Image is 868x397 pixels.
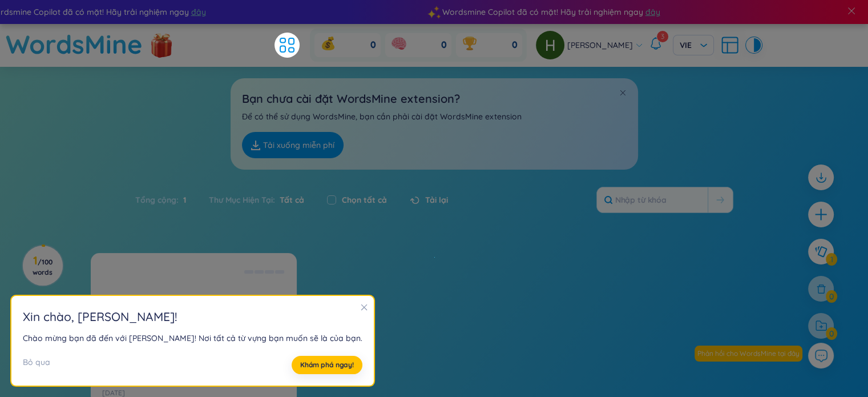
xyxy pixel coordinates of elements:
span: đây [191,6,206,18]
a: Tải xuống miễn phí [242,132,344,158]
span: / 100 words [33,258,53,276]
input: Nhập từ khóa [597,187,708,212]
img: flashSalesIcon.a7f4f837.png [150,27,173,62]
span: Khám phá ngay! [300,360,354,370]
img: avatar [536,31,564,59]
label: Chọn tất cả [342,194,387,206]
div: Chào mừng bạn đã đến với [PERSON_NAME]! Nơi tất cả từ vựng bạn muốn sẽ là của bạn. [23,332,362,344]
span: đây [645,6,660,18]
span: 0 [512,39,518,51]
a: avatar [536,31,567,59]
span: Tất cả [275,195,304,205]
button: Khám phá ngay! [292,356,362,374]
span: Tải lại [425,194,448,206]
span: [PERSON_NAME] [567,39,633,51]
span: 3 [661,32,664,41]
h2: Bạn chưa cài đặt WordsMine extension? [242,90,627,107]
div: Tổng cộng : [135,188,197,212]
div: Thư Mục Hiện Tại : [197,188,316,212]
span: 0 [441,39,447,51]
span: VIE [680,39,707,51]
h1: hello [91,295,297,315]
h2: Xin chào , [PERSON_NAME] ! [23,307,362,326]
span: plus [814,207,828,222]
a: WordsMine [6,24,143,65]
div: Bỏ qua [23,356,50,374]
sup: 3 [657,31,668,42]
span: close [360,303,368,311]
span: 1 [179,194,186,206]
p: Để có thể sử dụng WordsMine, bạn cần phải cài đặt WordsMine extension [242,110,627,123]
h3: 1 [30,256,55,276]
span: 0 [370,39,376,51]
